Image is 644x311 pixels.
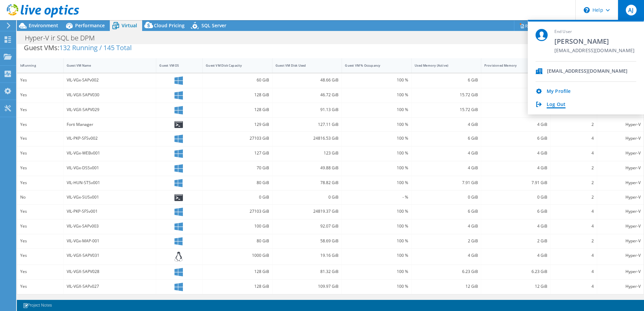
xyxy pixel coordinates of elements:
div: 4 GiB [484,252,548,259]
div: Yes [20,76,60,84]
div: 4 GiB [415,164,478,172]
div: Yes [20,237,60,245]
div: 4 GiB [415,149,478,157]
div: No [20,194,60,201]
div: 2 [554,194,594,201]
div: VIL-VGX-SAPV029 [67,106,153,113]
div: 4 [554,149,594,157]
div: 4 GiB [484,164,548,172]
div: 92.07 GiB [276,222,339,230]
div: 129 GiB [206,121,269,128]
div: 19.16 GiB [276,252,339,259]
div: 100 GiB [206,222,269,230]
div: 4 [554,252,594,259]
span: [EMAIL_ADDRESS][DOMAIN_NAME] [554,48,635,54]
div: Hyper-V [600,252,641,259]
div: 15.72 GiB [484,91,548,99]
div: Hyper-V [600,268,641,275]
div: 2 [554,121,594,128]
div: 6 GiB [415,208,478,215]
div: Guest VM Disk Used [276,63,331,68]
div: 100 % [345,76,408,84]
div: 4 [554,208,594,215]
div: 12 GiB [484,283,548,290]
div: VIL-VGX-SAPV031 [67,252,153,259]
div: Provisioned Memory [484,63,540,68]
div: 109.97 GiB [276,283,339,290]
div: Yes [20,179,60,186]
a: Log Out [547,102,566,108]
div: - % [345,194,408,201]
div: 100 % [345,121,408,128]
div: 100 % [345,149,408,157]
a: My Profile [547,89,571,95]
div: 6.23 GiB [415,268,478,275]
div: Yes [20,283,60,290]
div: 100 % [345,283,408,290]
div: 100 % [345,252,408,259]
h1: Hyper-V ir SQL be DPM [22,34,105,42]
div: 2 GiB [484,237,548,245]
div: 0 GiB [415,194,478,201]
div: 100 % [345,179,408,186]
div: 80 GiB [206,179,269,186]
div: 78.82 GiB [276,179,339,186]
div: Used Memory (Active) [415,63,470,68]
div: 6 GiB [484,135,548,142]
div: 6.23 GiB [484,268,548,275]
div: 80 GiB [206,237,269,245]
div: [EMAIL_ADDRESS][DOMAIN_NAME] [547,68,627,75]
div: 27103 GiB [206,135,269,142]
span: 132 Running / 145 Total [59,43,132,52]
div: 27103 GiB [206,208,269,215]
div: Guest VM OS [159,63,191,68]
div: 2 [554,164,594,172]
div: 70 GiB [206,164,269,172]
div: 123 GiB [276,149,339,157]
div: Hyper-V [600,283,641,290]
div: 100 % [345,208,408,215]
div: 91.13 GiB [276,106,339,113]
div: Yes [20,106,60,113]
div: VIL-VGx-SUSv001 [67,194,153,201]
span: SQL Server [201,22,226,29]
div: Yes [20,164,60,172]
div: 2 GiB [415,237,478,245]
div: 127 GiB [206,149,269,157]
div: 0 GiB [206,194,269,201]
div: Yes [20,121,60,128]
div: VIL-PKP-SFSv001 [67,208,153,215]
div: 15.72 GiB [484,106,548,113]
div: 4 GiB [415,222,478,230]
svg: \n [584,7,590,13]
div: 7.91 GiB [415,179,478,186]
div: 100 % [345,237,408,245]
div: 46.72 GiB [276,91,339,99]
div: VIL-VGx-MAP-001 [67,237,153,245]
div: Hyper-V [600,121,641,128]
div: Guest VM Disk Capacity [206,63,261,68]
div: 2 [554,179,594,186]
div: Hyper-V [600,164,641,172]
div: VIL-VGX-SAPV028 [67,268,153,275]
div: 4 [554,135,594,142]
div: 128 GiB [206,91,269,99]
div: 4 [554,283,594,290]
div: VIL-VGX-SAPv027 [67,283,153,290]
div: 24816.53 GiB [276,135,339,142]
div: Yes [20,149,60,157]
div: 6 GiB [484,76,548,84]
div: 4 GiB [415,252,478,259]
span: Virtual [122,22,137,29]
div: Yes [20,222,60,230]
div: 4 [554,268,594,275]
div: 6 GiB [484,208,548,215]
div: 6 GiB [415,135,478,142]
div: 4 GiB [484,222,548,230]
div: VIL-VGX-SAPV030 [67,91,153,99]
div: 24819.37 GiB [276,208,339,215]
span: Performance [75,22,105,29]
div: Hyper-V [600,179,641,186]
div: 0 GiB [276,194,339,201]
div: 60 GiB [206,76,269,84]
